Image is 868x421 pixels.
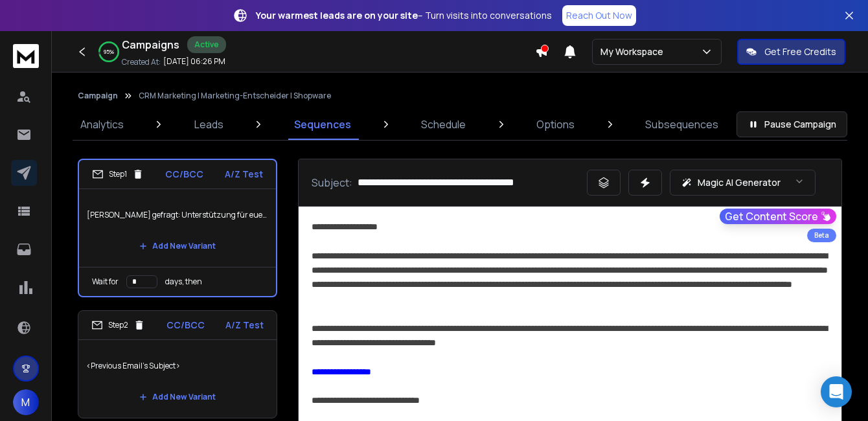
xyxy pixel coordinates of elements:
p: Leads [194,117,223,132]
li: Step2CC/BCCA/Z Test<Previous Email's Subject>Add New Variant [78,310,277,418]
p: Get Free Credits [764,45,836,58]
p: [DATE] 06:26 PM [163,56,225,67]
a: Options [529,109,582,140]
div: Beta [807,229,836,242]
p: <Previous Email's Subject> [86,348,269,384]
p: [PERSON_NAME] gefragt: Unterstützung für euer CRM [87,197,268,233]
p: CRM Marketing | Marketing-Entscheider | Shopware [139,91,331,101]
p: My Workspace [600,45,668,58]
p: Options [536,117,575,132]
button: M [13,389,39,415]
button: Get Content Score [720,209,836,224]
li: Step1CC/BCCA/Z Test[PERSON_NAME] gefragt: Unterstützung für euer CRMAdd New VariantWait fordays, ... [78,159,277,297]
a: Analytics [73,109,131,140]
div: Step 2 [91,319,145,331]
p: Created At: [122,57,161,67]
button: Get Free Credits [737,39,845,65]
p: A/Z Test [225,168,263,181]
p: Wait for [92,277,119,287]
button: Add New Variant [129,384,226,410]
button: Magic AI Generator [670,170,816,196]
p: – Turn visits into conversations [256,9,552,22]
a: Reach Out Now [562,5,636,26]
p: Subject: [312,175,352,190]
button: Pause Campaign [737,111,847,137]
a: Schedule [413,109,474,140]
p: Magic AI Generator [698,176,781,189]
button: Campaign [78,91,118,101]
button: Add New Variant [129,233,226,259]
p: Analytics [80,117,124,132]
p: days, then [165,277,202,287]
a: Subsequences [637,109,726,140]
div: Step 1 [92,168,144,180]
strong: Your warmest leads are on your site [256,9,418,21]
p: Reach Out Now [566,9,632,22]
p: Sequences [294,117,351,132]
p: CC/BCC [166,319,205,332]
p: CC/BCC [165,168,203,181]
h1: Campaigns [122,37,179,52]
a: Leads [187,109,231,140]
p: Schedule [421,117,466,132]
img: logo [13,44,39,68]
div: Active [187,36,226,53]
p: 95 % [104,48,114,56]
p: Subsequences [645,117,718,132]
p: A/Z Test [225,319,264,332]
a: Sequences [286,109,359,140]
div: Open Intercom Messenger [821,376,852,407]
